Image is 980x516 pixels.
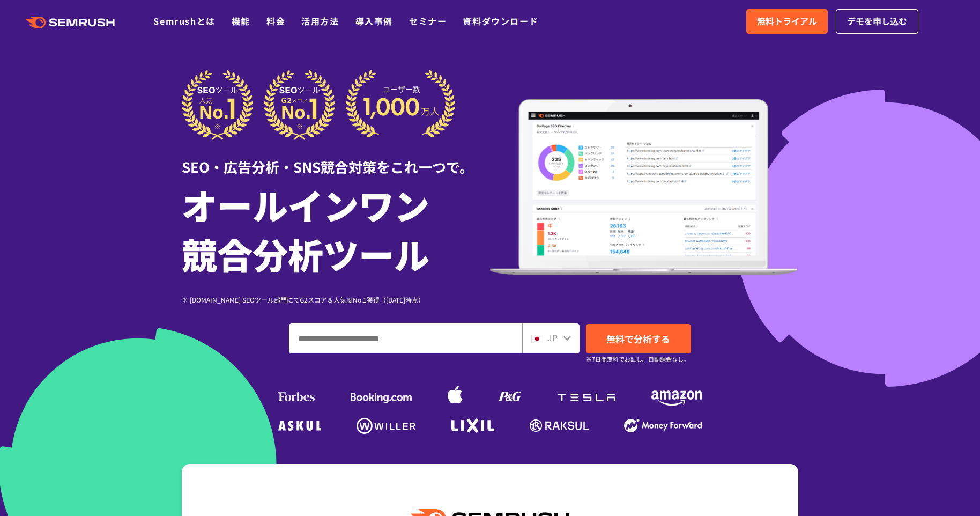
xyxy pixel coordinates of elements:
a: 無料で分析する [586,324,691,353]
input: ドメイン、キーワードまたはURLを入力してください [289,324,522,353]
span: JP [547,331,558,344]
span: デモを申し込む [847,14,907,28]
a: 機能 [232,14,250,27]
a: セミナー [409,14,447,27]
small: ※7日間無料でお試し。自動課金なし。 [586,354,689,364]
div: ※ [DOMAIN_NAME] SEOツール部門にてG2スコア＆人気度No.1獲得（[DATE]時点） [182,294,490,305]
a: 導入事例 [355,14,393,27]
div: SEO・広告分析・SNS競合対策をこれ一つで。 [182,140,490,177]
a: 資料ダウンロード [463,14,538,27]
a: デモを申し込む [836,9,918,34]
span: 無料で分析する [606,332,670,345]
a: 料金 [266,14,285,27]
a: 活用方法 [301,14,339,27]
span: 無料トライアル [757,14,817,28]
a: 無料トライアル [746,9,828,34]
h1: オールインワン 競合分析ツール [182,180,490,278]
a: Semrushとは [153,14,215,27]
